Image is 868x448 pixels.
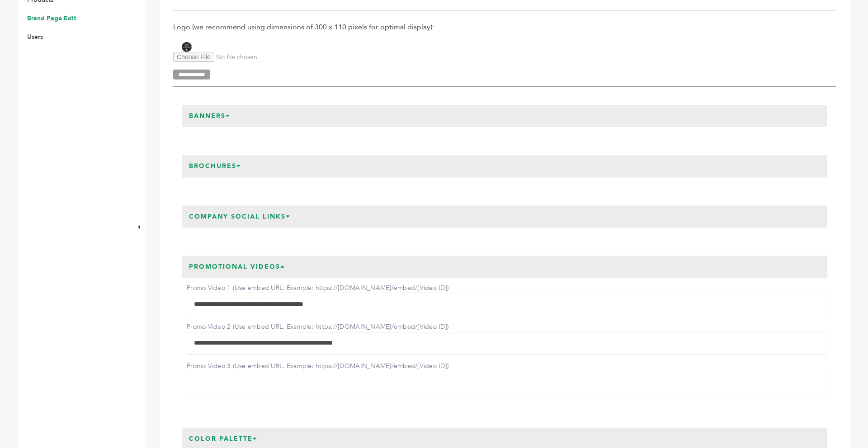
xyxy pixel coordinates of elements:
label: Promo Video 3 (Use embed URL. Example: https://[DOMAIN_NAME]/embed/[Video ID]) [187,362,449,371]
a: Users [27,33,43,41]
img: Central de Mermeladas [173,42,200,52]
h3: Promotional Videos [182,256,292,278]
h3: Brochures [182,155,248,177]
h3: Company Social Links [182,205,297,228]
label: Promo Video 1 (Use embed URL. Example: https://[DOMAIN_NAME]/embed/[Video ID]) [187,284,449,293]
label: Promo Video 2 (Use embed URL. Example: https://[DOMAIN_NAME]/embed/[Video ID]) [187,322,449,331]
a: Brand Page Edit [27,14,76,23]
h3: Banners [182,105,237,127]
span: Logo (we recommend using dimensions of 300 x 110 pixels for optimal display): [173,22,836,32]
